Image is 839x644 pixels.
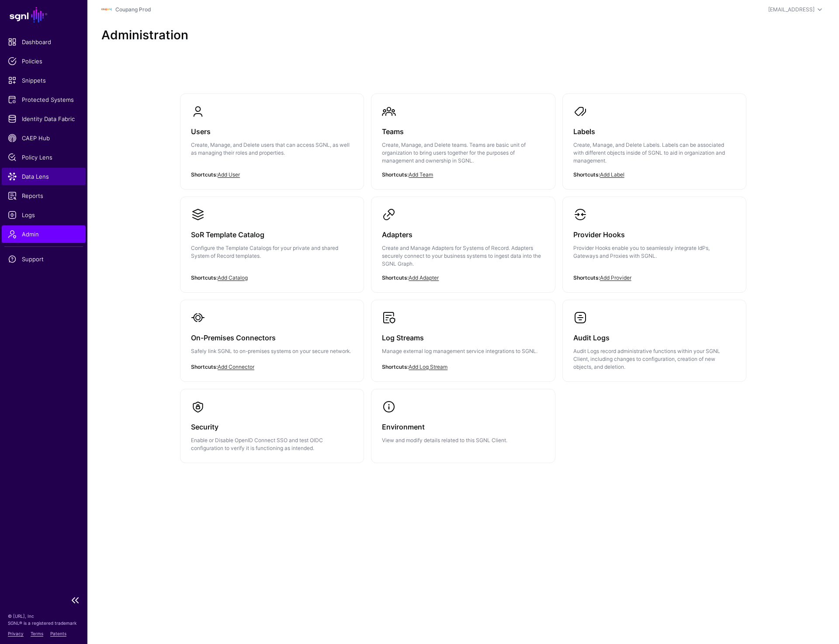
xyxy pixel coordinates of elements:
[101,4,112,15] img: svg+xml;base64,PHN2ZyBpZD0iTG9nbyIgeG1sbnM9Imh0dHA6Ly93d3cudzMub3JnLzIwMDAvc3ZnIiB3aWR0aD0iMTIxLj...
[573,347,735,371] p: Audit Logs record administrative functions within your SGNL Client, including changes to configur...
[371,94,555,189] a: TeamsCreate, Manage, and Delete teams. Teams are basic unit of organization to bring users togeth...
[600,171,624,178] a: Add Label
[371,197,555,292] a: AdaptersCreate and Manage Adapters for Systems of Record. Adapters securely connect to your busin...
[382,347,544,355] p: Manage external log management service integrations to SGNL.
[8,191,80,200] span: Reports
[8,134,80,142] span: CAEP Hub
[371,300,555,380] a: Log StreamsManage external log management service integrations to SGNL.
[191,364,218,370] strong: Shortcuts:
[768,6,815,14] div: [EMAIL_ADDRESS]
[2,206,86,224] a: Logs
[573,141,735,165] p: Create, Manage, and Delete Labels. Labels can be associated with different objects inside of SGNL...
[563,300,746,381] a: Audit LogsAudit Logs record administrative functions within your SGNL Client, including changes t...
[2,225,86,243] a: Admin
[2,72,86,89] a: Snippets
[191,436,353,452] p: Enable or Disable OpenID Connect SSO and test OIDC configuration to verify it is functioning as i...
[218,171,240,178] a: Add User
[8,95,80,104] span: Protected Systems
[191,229,353,241] h3: SoR Template Catalog
[382,421,544,433] h3: Environment
[180,389,364,463] a: SecurityEnable or Disable OpenID Connect SSO and test OIDC configuration to verify it is function...
[101,28,825,43] h2: Administration
[409,364,447,370] a: Add Log Stream
[573,171,600,178] strong: Shortcuts:
[8,114,80,123] span: Identity Data Fabric
[180,300,364,380] a: On-Premises ConnectorsSafely link SGNL to on-premises systems on your secure network.
[409,274,439,281] a: Add Adapter
[573,229,735,241] h3: Provider Hooks
[2,187,86,204] a: Reports
[2,110,86,128] a: Identity Data Fabric
[50,631,66,636] a: Patents
[8,76,80,85] span: Snippets
[180,94,364,181] a: UsersCreate, Manage, and Delete users that can access SGNL, as well as managing their roles and p...
[382,229,544,241] h3: Adapters
[191,171,218,178] strong: Shortcuts:
[2,149,86,166] a: Policy Lens
[2,52,86,70] a: Policies
[382,244,544,268] p: Create and Manage Adapters for Systems of Record. Adapters securely connect to your business syst...
[31,631,43,636] a: Terms
[5,5,82,24] a: SGNL
[191,347,353,355] p: Safely link SGNL to on-premises systems on your secure network.
[191,421,353,433] h3: Security
[2,91,86,108] a: Protected Systems
[382,364,409,370] strong: Shortcuts:
[2,33,86,51] a: Dashboard
[382,171,409,178] strong: Shortcuts:
[8,172,80,181] span: Data Lens
[8,153,80,162] span: Policy Lens
[573,125,735,138] h3: Labels
[115,6,151,13] a: Coupang Prod
[8,631,24,636] a: Privacy
[382,274,409,281] strong: Shortcuts:
[8,620,80,627] p: SGNL® is a registered trademark
[2,129,86,147] a: CAEP Hub
[180,197,364,284] a: SoR Template CatalogConfigure the Template Catalogs for your private and shared System of Record ...
[8,57,80,66] span: Policies
[382,436,544,444] p: View and modify details related to this SGNL Client.
[2,168,86,185] a: Data Lens
[382,125,544,138] h3: Teams
[191,332,353,344] h3: On-Premises Connectors
[371,389,555,455] a: EnvironmentView and modify details related to this SGNL Client.
[218,274,248,281] a: Add Catalog
[8,230,80,239] span: Admin
[191,274,218,281] strong: Shortcuts:
[563,94,746,189] a: LabelsCreate, Manage, and Delete Labels. Labels can be associated with different objects inside o...
[409,171,433,178] a: Add Team
[218,364,254,370] a: Add Connector
[573,332,735,344] h3: Audit Logs
[573,244,735,260] p: Provider Hooks enable you to seamlessly integrate IdPs, Gateways and Proxies with SGNL.
[600,274,631,281] a: Add Provider
[573,274,600,281] strong: Shortcuts:
[8,255,80,263] span: Support
[8,613,80,620] p: © [URL], Inc
[382,141,544,165] p: Create, Manage, and Delete teams. Teams are basic unit of organization to bring users together fo...
[382,332,544,344] h3: Log Streams
[191,244,353,260] p: Configure the Template Catalogs for your private and shared System of Record templates.
[191,141,353,157] p: Create, Manage, and Delete users that can access SGNL, as well as managing their roles and proper...
[191,125,353,138] h3: Users
[8,38,80,46] span: Dashboard
[563,197,746,284] a: Provider HooksProvider Hooks enable you to seamlessly integrate IdPs, Gateways and Proxies with S...
[8,211,80,219] span: Logs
